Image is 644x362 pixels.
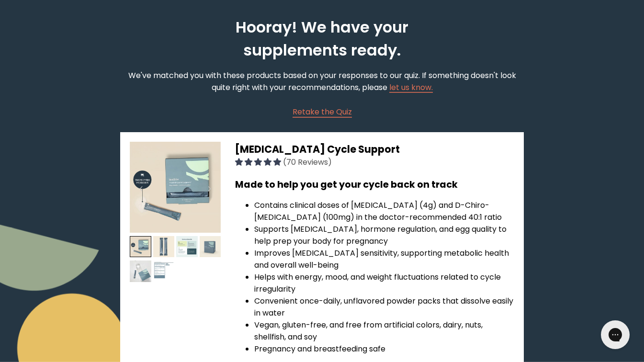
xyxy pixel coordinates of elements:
img: thumbnail image [176,236,198,258]
span: (70 Reviews) [283,157,332,168]
img: thumbnail image [130,236,151,258]
span: 4.91 stars [235,157,283,168]
img: thumbnail image [130,260,151,282]
a: let us know. [389,82,433,93]
span: [MEDICAL_DATA] Cycle Support [235,142,400,156]
li: Convenient once-daily, unflavored powder packs that dissolve easily in water [254,295,514,319]
li: Pregnancy and breastfeeding safe [254,343,514,355]
h2: Hooray! We have your supplements ready. [201,16,443,62]
h3: Made to help you get your cycle back on track [235,178,514,192]
img: thumbnail image [153,236,175,258]
span: Retake the Quiz [293,106,352,117]
img: thumbnail image [130,142,221,233]
li: Helps with energy, mood, and weight fluctuations related to cycle irregularity [254,271,514,295]
li: Contains clinical doses of [MEDICAL_DATA] (4g) and D-Chiro-[MEDICAL_DATA] (100mg) in the doctor-r... [254,199,514,223]
p: We've matched you with these products based on your responses to our quiz. If something doesn't l... [120,69,523,93]
a: Retake the Quiz [293,106,352,118]
li: Vegan, gluten-free, and free from artificial colors, dairy, nuts, shellfish, and soy [254,319,514,343]
li: Supports [MEDICAL_DATA], hormone regulation, and egg quality to help prep your body for pregnancy [254,223,514,247]
li: Improves [MEDICAL_DATA] sensitivity, supporting metabolic health and overall well-being [254,247,514,271]
img: thumbnail image [153,260,175,282]
img: thumbnail image [200,236,221,258]
iframe: Gorgias live chat messenger [596,317,634,352]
